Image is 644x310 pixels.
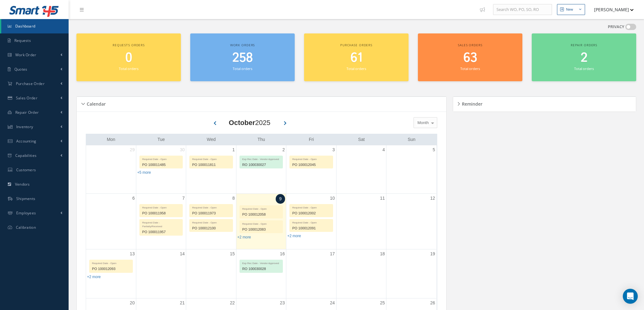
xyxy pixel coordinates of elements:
[416,120,429,126] span: Month
[15,182,30,187] span: Vendors
[16,196,36,201] span: Shipments
[240,260,283,265] div: Exp Rec Date - Vendor Approved
[16,138,36,144] span: Accounting
[581,49,588,67] span: 2
[351,49,362,67] span: 61
[232,49,253,67] span: 258
[290,225,332,232] div: PO 100012091
[588,3,634,16] button: [PERSON_NAME]
[331,145,336,154] a: October 3, 2025
[379,298,386,307] a: October 25, 2025
[429,194,436,203] a: October 12, 2025
[307,136,315,143] a: Friday
[233,66,252,71] small: Total orders
[229,117,270,128] div: 2025
[386,249,436,298] td: October 19, 2025
[460,99,482,107] h5: Reminder
[16,81,45,86] span: Purchase Order
[240,211,283,218] div: PO 100012058
[15,110,39,115] span: Repair Order
[304,33,409,81] a: Purchase orders 61 Total orders
[90,265,133,272] div: PO 100012093
[86,249,136,298] td: October 13, 2025
[386,193,436,249] td: October 12, 2025
[336,145,386,194] td: October 4, 2025
[87,275,101,279] a: Show 2 more events
[386,145,436,194] td: October 5, 2025
[190,204,232,210] div: Required Date - Open
[329,249,336,258] a: October 17, 2025
[14,38,31,43] span: Requests
[230,43,255,47] span: Work orders
[571,43,597,47] span: Repair orders
[15,153,37,158] span: Capabilities
[240,221,283,226] div: Required Date - Open
[229,298,236,307] a: October 22, 2025
[16,124,33,129] span: Inventory
[290,161,332,168] div: PO 100012045
[186,249,236,298] td: October 15, 2025
[140,210,182,217] div: PO 100011958
[286,193,336,249] td: October 10, 2025
[140,204,182,210] div: Required Date - Open
[290,156,332,161] div: Required Date - Open
[229,249,236,258] a: October 15, 2025
[281,145,286,154] a: October 2, 2025
[336,249,386,298] td: October 18, 2025
[15,23,36,29] span: Dashboard
[290,219,332,225] div: Required Date - Open
[140,228,182,236] div: PO 100011957
[76,33,181,81] a: Requests orders 0 Total orders
[329,194,336,203] a: October 10, 2025
[290,204,332,210] div: Required Date - Open
[190,210,232,217] div: PO 100011973
[532,33,636,81] a: Repair orders 2 Total orders
[418,33,522,81] a: Sales orders 63 Total orders
[287,234,301,238] a: Show 2 more events
[16,167,36,172] span: Customers
[113,43,145,47] span: Requests orders
[140,219,182,228] div: Required Date - Partially/Received
[431,145,436,154] a: October 5, 2025
[190,161,232,168] div: PO 100011811
[156,136,166,143] a: Tuesday
[136,193,186,249] td: October 7, 2025
[128,145,136,154] a: September 29, 2025
[276,194,285,204] a: October 9, 2025
[240,226,283,233] div: PO 100012083
[15,52,36,57] span: Work Order
[279,298,286,307] a: October 23, 2025
[131,194,136,203] a: October 6, 2025
[128,298,136,307] a: October 20, 2025
[236,193,286,249] td: October 9, 2025
[16,225,36,230] span: Calibration
[623,289,638,304] div: Open Intercom Messenger
[190,219,232,225] div: Required Date - Open
[1,19,69,33] a: Dashboard
[128,249,136,258] a: October 13, 2025
[190,225,232,232] div: PO 100012100
[329,298,336,307] a: October 24, 2025
[86,145,136,194] td: September 29, 2025
[231,194,236,203] a: October 8, 2025
[379,249,386,258] a: October 18, 2025
[125,49,132,67] span: 0
[406,136,417,143] a: Sunday
[179,145,186,154] a: September 30, 2025
[240,161,283,168] div: RO 100030027
[566,7,573,12] div: New
[460,66,480,71] small: Total orders
[90,260,133,265] div: Required Date - Open
[463,49,477,67] span: 63
[16,210,36,216] span: Employees
[286,249,336,298] td: October 17, 2025
[357,136,366,143] a: Saturday
[493,4,552,15] input: Search WO, PO, SO, RO
[190,33,295,81] a: Work orders 258 Total orders
[190,156,232,161] div: Required Date - Open
[574,66,593,71] small: Total orders
[140,161,182,168] div: PO 100011485
[336,193,386,249] td: October 11, 2025
[14,67,27,72] span: Quotes
[179,298,186,307] a: October 21, 2025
